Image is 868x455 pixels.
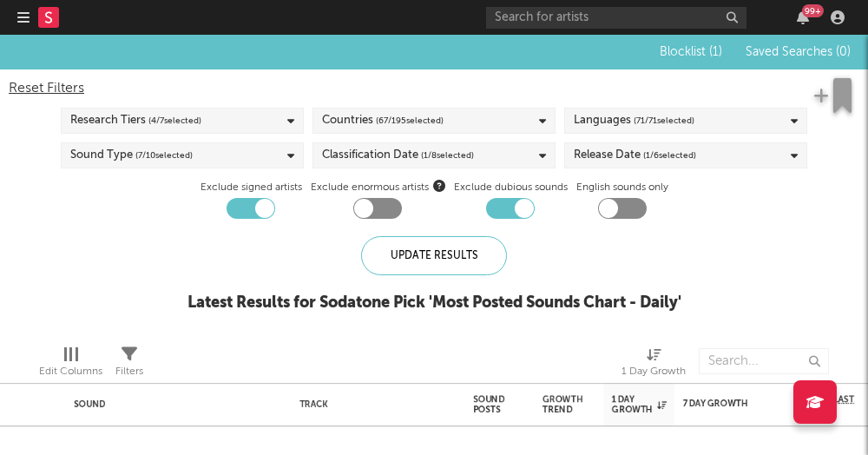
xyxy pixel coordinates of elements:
[74,399,273,410] div: Sound
[621,340,686,390] div: 1 Day Growth
[574,145,696,166] div: Release Date
[660,46,722,58] span: Blocklist
[454,177,568,198] label: Exclude dubious sounds
[486,7,746,29] input: Search for artists
[299,399,447,410] div: Track
[634,110,694,131] span: ( 71 / 71 selected)
[115,361,143,382] div: Filters
[201,177,302,198] label: Exclude signed artists
[746,46,851,58] span: Saved Searches
[187,293,681,313] div: Latest Results for Sodatone Pick ' Most Posted Sounds Chart - Daily '
[39,361,102,382] div: Edit Columns
[802,4,824,17] div: 99 +
[612,394,667,415] div: 1 Day Growth
[621,361,686,382] div: 1 Day Growth
[433,177,445,194] button: Exclude enormous artists
[643,145,696,166] span: ( 1 / 6 selected)
[699,348,829,374] input: Search...
[70,110,201,131] div: Research Tiers
[836,46,851,58] span: ( 0 )
[311,177,445,198] span: Exclude enormous artists
[576,177,668,198] label: English sounds only
[797,10,809,24] button: 99+
[9,78,859,99] div: Reset Filters
[115,340,143,390] div: Filters
[473,394,504,415] div: Sound Posts
[70,145,193,166] div: Sound Type
[376,110,444,131] span: ( 67 / 195 selected)
[542,394,586,415] div: Growth Trend
[740,45,851,59] button: Saved Searches (0)
[683,399,753,409] div: 7 Day Growth
[574,110,694,131] div: Languages
[148,110,201,131] span: ( 4 / 7 selected)
[421,145,474,166] span: ( 1 / 8 selected)
[361,236,507,275] div: Update Results
[322,145,474,166] div: Classification Date
[39,340,102,390] div: Edit Columns
[709,46,722,58] span: ( 1 )
[135,145,193,166] span: ( 7 / 10 selected)
[322,110,444,131] div: Countries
